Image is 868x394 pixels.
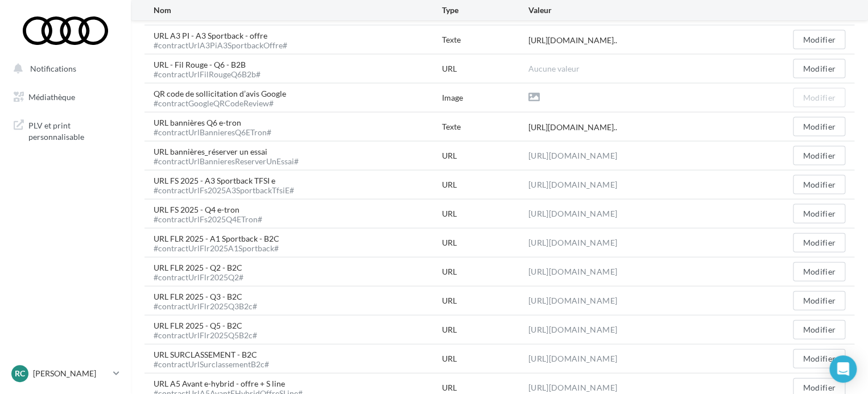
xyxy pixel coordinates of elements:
[154,331,257,339] div: #contractUrlFlr2025Q5B2c#
[829,355,857,383] div: Open Intercom Messenger
[793,175,845,194] button: Modifier
[154,42,287,49] div: #contractUrlA3PiA3SportbackOffre#
[7,57,119,81] button: Notifications
[793,30,845,49] button: Modifier
[154,360,269,368] div: #contractUrlSurclassementB2c#
[154,175,303,194] div: URL FS 2025 - A3 Sportback TFSI e
[154,233,288,252] div: URL FLR 2025 - A1 Sportback - B2C
[793,320,845,339] button: Modifier
[154,262,253,281] div: URL FLR 2025 - Q2 - B2C
[154,204,271,223] div: URL FS 2025 - Q4 e-tron
[28,118,117,142] span: PLV et print personnalisable
[442,382,528,393] div: URL
[528,323,617,337] a: [URL][DOMAIN_NAME]
[30,64,76,73] span: Notifications
[793,88,845,107] button: Modifier
[154,320,266,339] div: URL FLR 2025 - Q5 - B2C
[793,117,845,136] button: Modifier
[442,353,528,364] div: URL
[442,237,528,248] div: URL
[154,13,271,20] div: #contractGoogleReviewLink#
[7,85,124,109] a: Médiathèque
[528,294,617,308] a: [URL][DOMAIN_NAME]
[154,5,442,16] div: Nom
[528,122,617,133] span: [URL][DOMAIN_NAME]..
[154,88,295,107] div: QR code de sollicitation d’avis Google
[793,204,845,223] button: Modifier
[154,128,271,136] div: #contractUrlBannieresQ6ETron#
[442,63,528,74] div: URL
[793,146,845,165] button: Modifier
[154,59,270,78] div: URL - Fil Rouge - Q6 - B2B
[442,179,528,190] div: URL
[442,150,528,161] div: URL
[528,178,617,192] a: [URL][DOMAIN_NAME]
[154,302,257,310] div: #contractUrlFlr2025Q3B2c#
[528,352,617,366] a: [URL][DOMAIN_NAME]
[154,244,279,252] div: #contractUrlFlr2025A1Sportback#
[7,113,124,147] a: PLV et print personnalisable
[442,92,528,103] div: Image
[528,64,580,73] span: Aucune valeur
[442,266,528,277] div: URL
[154,215,262,223] div: #contractUrlFs2025Q4ETron#
[442,5,528,16] div: Type
[15,368,25,379] span: RC
[442,34,528,45] div: Texte
[154,1,280,20] div: Lien de sollicitation d'avis Google
[154,99,286,107] div: #contractGoogleQRCodeReview#
[154,186,294,194] div: #contractUrlFs2025A3SportbackTfsiE#
[154,273,243,281] div: #contractUrlFlr2025Q2#
[793,59,845,78] button: Modifier
[9,363,122,384] a: RC [PERSON_NAME]
[154,117,280,136] div: URL bannières Q6 e-tron
[528,207,617,221] a: [URL][DOMAIN_NAME]
[442,208,528,219] div: URL
[154,291,266,310] div: URL FLR 2025 - Q3 - B2C
[442,121,528,132] div: Texte
[154,146,308,165] div: URL bannières_réserver un essai
[154,157,299,165] div: #contractUrlBannieresReserverUnEssai#
[528,236,617,250] a: [URL][DOMAIN_NAME]
[154,30,296,49] div: URL A3 PI - A3 Sportback - offre
[793,291,845,310] button: Modifier
[793,233,845,252] button: Modifier
[793,262,845,281] button: Modifier
[442,324,528,335] div: URL
[154,349,278,368] div: URL SURCLASSEMENT - B2C
[528,265,617,279] a: [URL][DOMAIN_NAME]
[793,349,845,368] button: Modifier
[528,5,759,16] div: Valeur
[33,368,109,379] p: [PERSON_NAME]
[154,70,261,78] div: #contractUrlFilRougeQ6B2b#
[28,92,75,102] span: Médiathèque
[528,149,617,163] a: [URL][DOMAIN_NAME]
[442,295,528,306] div: URL
[528,35,617,46] span: [URL][DOMAIN_NAME]..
